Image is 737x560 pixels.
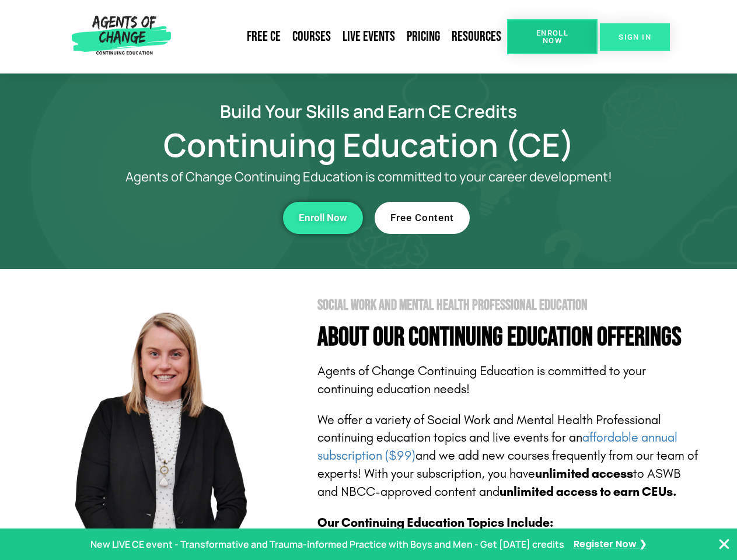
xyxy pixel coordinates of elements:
a: SIGN IN [600,23,670,51]
a: Register Now ❯ [574,536,647,553]
h1: Continuing Education (CE) [36,131,701,158]
h2: Build Your Skills and Earn CE Credits [36,103,701,120]
span: Enroll Now [526,29,579,44]
b: unlimited access [535,466,633,481]
h2: Social Work and Mental Health Professional Education [317,298,701,313]
span: Agents of Change Continuing Education is committed to your continuing education needs! [317,363,646,397]
a: Courses [287,23,337,50]
a: Enroll Now [283,202,363,234]
a: Free CE [241,23,287,50]
a: Pricing [401,23,446,50]
button: Close Banner [717,537,731,551]
p: New LIVE CE event - Transformative and Trauma-informed Practice with Boys and Men - Get [DATE] cr... [90,536,564,553]
h4: About Our Continuing Education Offerings [317,324,701,351]
span: SIGN IN [619,33,651,41]
p: We offer a variety of Social Work and Mental Health Professional continuing education topics and ... [317,411,701,501]
a: Free Content [375,202,470,234]
span: Enroll Now [299,213,347,223]
a: Live Events [337,23,401,50]
b: unlimited access to earn CEUs. [500,484,677,499]
p: Agents of Change Continuing Education is committed to your career development! [83,170,655,184]
span: Free Content [390,213,454,223]
a: Resources [446,23,507,50]
a: Enroll Now [507,19,598,54]
b: Our Continuing Education Topics Include: [317,515,553,530]
nav: Menu [176,23,507,50]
